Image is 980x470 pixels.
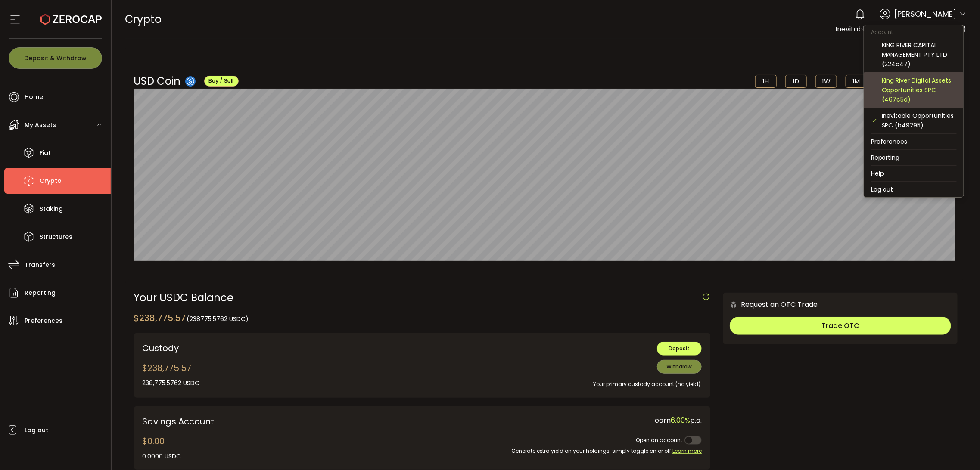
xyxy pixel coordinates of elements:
div: 0.0000 USDC [143,452,181,461]
button: Deposit [657,342,702,356]
span: Inevitable Opportunities SPC (b49295) [835,24,966,34]
div: $238,775.57 [143,362,200,388]
li: Help [864,166,964,181]
li: Log out [864,182,964,197]
span: Trade OTC [821,321,859,331]
div: KING RIVER CAPITAL MANAGEMENT PTY LTD (224c47) [882,40,957,69]
li: Reporting [864,150,964,165]
li: 1M [846,75,867,88]
span: Log out [25,424,48,436]
span: Buy / Sell [209,77,234,84]
button: Deposit & Withdraw [9,47,102,69]
li: Preferences [864,134,964,149]
span: Reporting [25,287,56,299]
span: (238775.5762 USDC) [187,315,249,323]
span: 6.00% [671,415,690,425]
div: Generate extra yield on your holdings; simply toggle on or off. [429,447,702,455]
button: Trade OTC [730,317,951,335]
div: Your USDC Balance [134,293,711,303]
iframe: Chat Widget [937,429,980,470]
li: 1W [815,75,837,88]
img: 6nGpN7MZ9FLuBP83NiajKbTRY4UzlzQtBKtCrLLspmCkSvCZHBKvY3NxgQaT5JnOQREvtQ257bXeeSTueZfAPizblJ+Fe8JwA... [730,301,737,309]
span: Transfers [25,259,55,271]
span: Open an account [636,436,682,444]
div: Your primary custody account (no yield). [379,374,702,389]
span: Fiat [40,147,51,159]
span: earn p.a. [655,415,702,425]
button: Buy / Sell [204,76,239,87]
span: Account [864,28,900,36]
span: Deposit & Withdraw [24,55,87,61]
div: Request an OTC Trade [723,299,818,310]
span: Home [25,91,43,103]
span: Crypto [40,175,62,187]
div: $238,775.57 [134,312,249,325]
div: Custody [143,342,367,355]
div: Inevitable Opportunities SPC (b49295) [882,111,957,130]
span: Withdraw [667,363,692,370]
span: Staking [40,203,63,215]
button: Withdraw [657,360,702,374]
span: [PERSON_NAME] [895,8,957,20]
span: Preferences [25,315,62,327]
li: 1H [755,75,777,88]
span: Structures [40,231,72,243]
span: Deposit [669,345,690,352]
div: 238,775.5762 USDC [143,379,200,388]
div: $0.00 [143,435,181,461]
span: Crypto [125,12,162,27]
span: Learn more [672,447,702,455]
div: Savings Account [143,415,416,428]
span: My Assets [25,119,56,131]
div: King River Digital Assets Opportunities SPC (467c5d) [882,76,957,104]
li: 1D [785,75,807,88]
div: USD Coin [134,74,239,89]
